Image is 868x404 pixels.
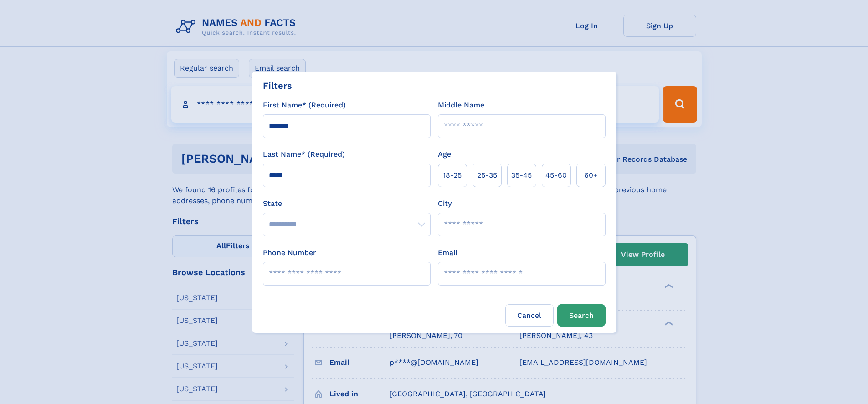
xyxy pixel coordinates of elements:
label: Email [438,247,457,258]
span: 25‑35 [477,170,497,181]
div: Filters [263,79,292,92]
button: Search [557,304,606,327]
label: Cancel [505,304,554,327]
span: 45‑60 [545,170,567,181]
label: City [438,198,452,209]
label: Phone Number [263,247,316,258]
label: First Name* (Required) [263,100,346,111]
label: Age [438,149,451,160]
label: Middle Name [438,100,484,111]
span: 35‑45 [511,170,532,181]
span: 60+ [584,170,598,181]
label: State [263,198,431,209]
span: 18‑25 [443,170,462,181]
label: Last Name* (Required) [263,149,345,160]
